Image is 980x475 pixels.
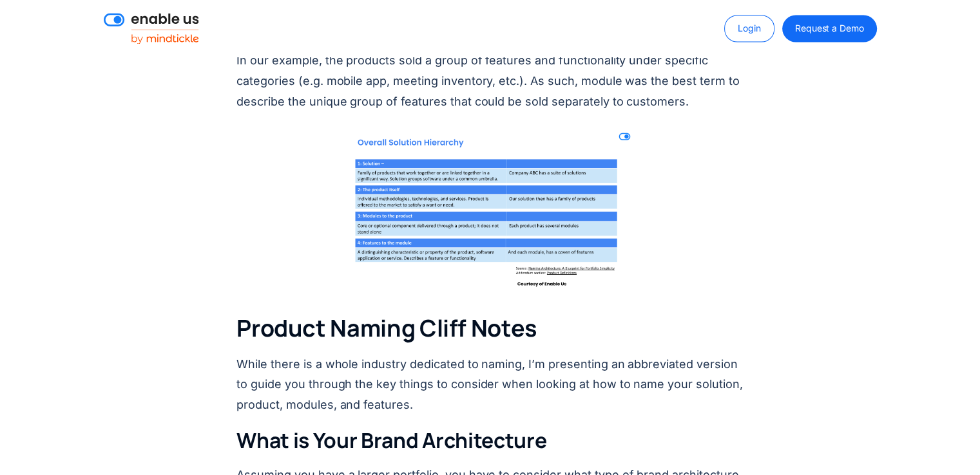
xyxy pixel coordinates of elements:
h2: Product Naming Cliff Notes [236,313,744,343]
p: While there is a whole industry dedicated to naming, I’m presenting an abbreviated version to gui... [236,353,744,414]
p: In our example, the products sold a group of features and functionality under specific categories... [236,50,744,111]
img: Overall Product Naming Solution Hierarchy [338,121,642,292]
a: Login [724,15,774,42]
h3: What is Your Brand Architecture [236,427,744,454]
iframe: Qualified Messenger [921,416,980,475]
a: Request a Demo [782,15,877,42]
